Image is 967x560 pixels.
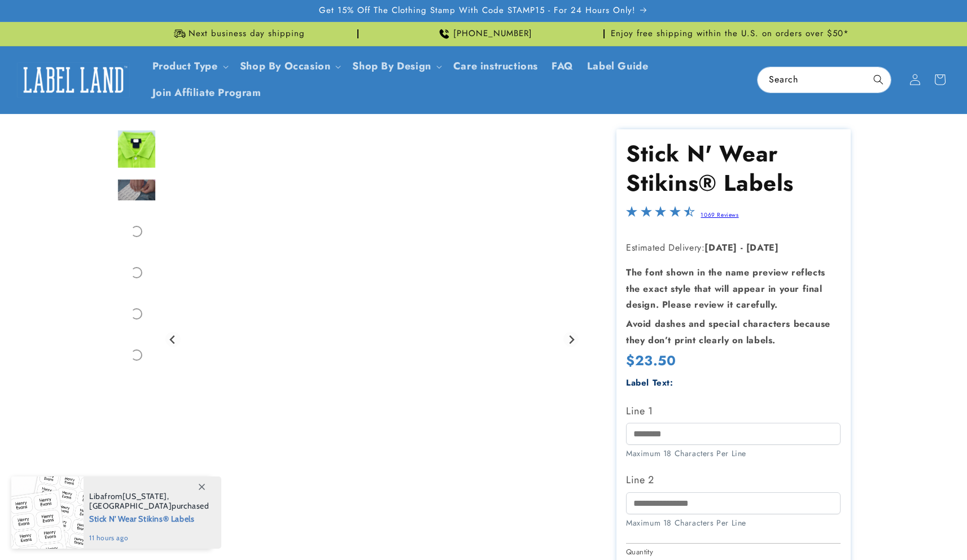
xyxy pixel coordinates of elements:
[117,377,156,416] div: Go to slide 8
[233,53,346,80] summary: Shop By Occasion
[626,266,825,312] strong: The font shown in the name preview reflects the exact style that will appear in your final design...
[117,129,156,169] div: Go to slide 2
[352,59,431,73] a: Shop By Design
[117,170,156,210] div: Go to slide 3
[363,22,605,46] div: Announcement
[240,60,331,73] span: Shop By Occasion
[705,241,737,254] strong: [DATE]
[626,377,673,389] label: Label Text:
[117,294,156,334] div: Go to slide 6
[13,58,134,102] a: Label Land
[17,62,130,97] img: Label Land
[345,53,446,80] summary: Shop By Design
[152,59,218,73] a: Product Type
[552,60,574,73] span: FAQ
[741,241,743,254] strong: -
[609,22,851,46] div: Announcement
[146,80,268,106] a: Join Affiliate Program
[626,517,841,529] div: Maximum 18 Characters Per Line
[117,178,156,202] img: null
[611,28,849,40] span: Enjoy free shipping within the U.S. on orders over $50*
[626,352,676,369] span: $23.50
[453,60,538,73] span: Care instructions
[626,471,841,489] label: Line 2
[626,317,830,347] strong: Avoid dashes and special characters because they don’t print clearly on labels.
[580,53,655,80] a: Label Guide
[453,28,532,40] span: [PHONE_NUMBER]
[117,212,156,251] div: Go to slide 4
[626,448,841,460] div: Maximum 18 Characters Per Line
[165,332,181,347] button: Previous slide
[122,491,167,501] span: [US_STATE]
[117,129,156,169] img: Stick N' Wear® Labels - Label Land
[146,53,233,80] summary: Product Type
[626,139,841,198] h1: Stick N' Wear Stikins® Labels
[189,28,305,40] span: Next business day shipping
[701,211,738,219] a: 1069 Reviews
[117,253,156,292] div: Go to slide 5
[89,491,104,501] span: Liba
[319,5,636,16] span: Get 15% Off The Clothing Stamp With Code STAMP15 - For 24 Hours Only!
[626,546,654,558] legend: Quantity
[746,241,779,254] strong: [DATE]
[545,53,580,80] a: FAQ
[117,22,358,46] div: Announcement
[626,209,695,222] span: 4.7-star overall rating
[626,402,841,420] label: Line 1
[626,240,841,256] p: Estimated Delivery:
[89,492,209,511] span: from , purchased
[866,67,891,92] button: Search
[117,335,156,375] div: Go to slide 7
[563,332,579,347] button: Next slide
[587,60,649,73] span: Label Guide
[152,86,261,99] span: Join Affiliate Program
[447,53,545,80] a: Care instructions
[89,501,172,511] span: [GEOGRAPHIC_DATA]
[854,511,956,549] iframe: Gorgias live chat messenger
